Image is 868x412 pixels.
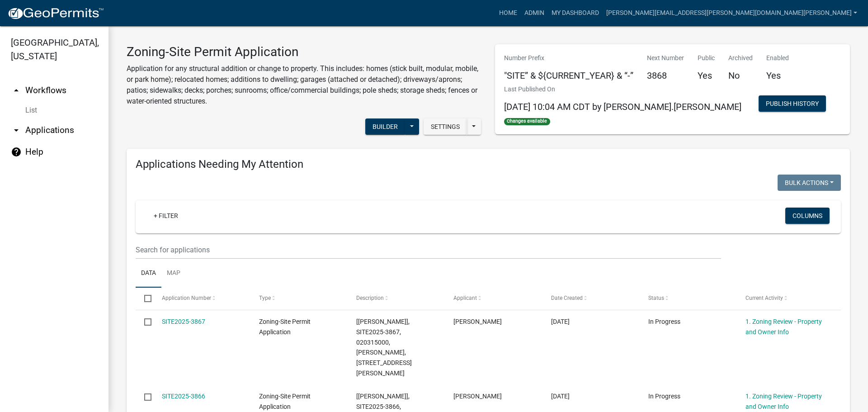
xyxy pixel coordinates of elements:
[647,70,684,81] h5: 3868
[146,208,185,224] a: + Filter
[728,70,753,81] h5: No
[153,288,250,309] datatable-header-cell: Application Number
[647,53,684,63] p: Next Number
[548,5,603,22] a: My Dashboard
[648,318,680,325] span: In Progress
[127,63,481,107] p: Application for any structural addition or change to property. This includes: homes (stick built,...
[745,318,822,336] a: 1. Zoning Review - Property and Owner Info
[745,295,783,301] span: Current Activity
[778,175,841,191] button: Bulk Actions
[356,295,384,301] span: Description
[745,393,822,410] a: 1. Zoning Review - Property and Owner Info
[737,288,834,309] datatable-header-cell: Current Activity
[162,318,205,325] a: SITE2025-3867
[11,85,22,96] i: arrow_drop_up
[11,125,22,136] i: arrow_drop_down
[521,5,548,22] a: Admin
[759,101,826,108] wm-modal-confirm: Workflow Publish History
[648,393,680,400] span: In Progress
[504,118,550,125] span: Changes available
[136,241,721,259] input: Search for applications
[127,44,481,60] h3: Zoning-Site Permit Application
[603,5,861,22] a: [PERSON_NAME][EMAIL_ADDRESS][PERSON_NAME][DOMAIN_NAME][PERSON_NAME]
[698,53,715,63] p: Public
[365,118,405,135] button: Builder
[162,393,205,400] a: SITE2025-3866
[640,288,737,309] datatable-header-cell: Status
[136,259,161,288] a: Data
[161,259,186,288] a: Map
[453,295,477,301] span: Applicant
[504,53,633,63] p: Number Prefix
[162,295,211,301] span: Application Number
[698,70,715,81] h5: Yes
[348,288,445,309] datatable-header-cell: Description
[551,318,570,325] span: 09/10/2025
[785,208,830,224] button: Columns
[136,158,841,171] h4: Applications Needing My Attention
[424,118,467,135] button: Settings
[648,295,664,301] span: Status
[453,393,502,400] span: Edith Smith
[542,288,639,309] datatable-header-cell: Date Created
[759,95,826,112] button: Publish History
[551,295,583,301] span: Date Created
[445,288,542,309] datatable-header-cell: Applicant
[495,5,521,22] a: Home
[453,318,502,325] span: Gerald Brossart
[356,318,412,377] span: [Wayne Leitheiser], SITE2025-3867, 020315000, GERALD BROSSART, 19021 SHERMAN SHORES RD
[504,101,741,112] span: [DATE] 10:04 AM CDT by [PERSON_NAME].[PERSON_NAME]
[766,70,789,81] h5: Yes
[728,53,753,63] p: Archived
[551,393,570,400] span: 09/10/2025
[259,318,311,336] span: Zoning-Site Permit Application
[504,70,633,81] h5: "SITE” & ${CURRENT_YEAR} & “-”
[136,288,153,309] datatable-header-cell: Select
[504,85,741,94] p: Last Published On
[259,393,311,410] span: Zoning-Site Permit Application
[250,288,348,309] datatable-header-cell: Type
[259,295,271,301] span: Type
[11,147,22,157] i: help
[766,53,789,63] p: Enabled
